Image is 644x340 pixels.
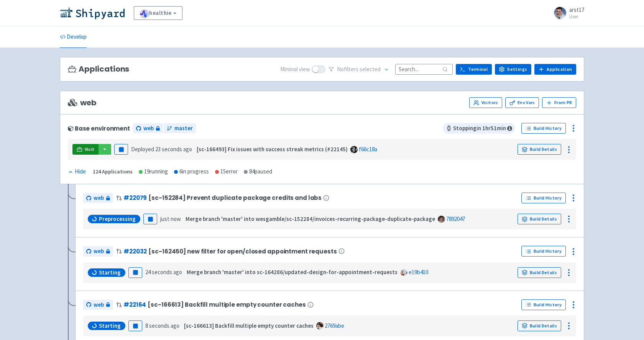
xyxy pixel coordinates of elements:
button: Pause [128,320,142,331]
a: f66c18a [359,145,377,153]
span: [sc-166613] Backfill multiple empty counter caches [148,301,306,308]
time: just now [160,215,181,222]
a: Settings [495,64,531,75]
a: Build Details [517,267,561,278]
a: #22079 [123,194,147,202]
span: web [94,301,104,309]
a: healthie [134,6,182,20]
a: master [164,123,196,134]
div: 19 running [139,167,168,176]
a: Terminal [456,64,492,75]
span: arst17 [569,6,584,13]
a: web [83,300,113,310]
button: Pause [143,214,157,224]
a: web [133,123,163,134]
time: 23 seconds ago [155,145,192,153]
div: 6 in progress [174,167,209,176]
span: Starting [99,269,121,276]
strong: Merge branch 'master' into sc-164286/updated-design-for-appointment-requests [187,268,398,276]
button: Pause [114,144,128,155]
a: web [83,193,113,203]
span: No filter s [337,65,381,74]
button: Pause [128,267,142,278]
img: Shipyard logo [60,7,125,19]
span: [sc-162450] new filter for open/closed appointment requests [148,248,337,255]
a: Develop [60,26,87,48]
a: Build Details [517,214,561,224]
div: Hide [68,167,86,176]
a: Build Details [517,144,561,155]
a: Env Vars [505,97,539,108]
span: web [143,124,154,133]
span: selected [360,65,381,73]
a: #22164 [123,301,146,309]
a: Build History [521,193,566,203]
a: Build History [521,246,566,257]
a: Build History [521,299,566,310]
small: User [569,14,584,19]
strong: Merge branch 'master' into wesgamble/sc-152284/invoices-recurring-package-duplicate-package [186,215,435,222]
span: Preprocessing [99,215,136,223]
span: web [68,98,96,107]
time: 8 seconds ago [145,322,179,329]
div: 84 paused [244,167,272,176]
a: 7892047 [446,215,465,222]
span: Stopping in 1 hr 51 min [443,123,515,134]
button: Hide [68,167,87,176]
a: e19b410 [409,268,428,276]
a: web [83,246,113,257]
a: Visitors [469,97,502,108]
span: web [94,247,104,256]
a: #22032 [123,247,147,255]
a: Build Details [517,320,561,331]
input: Search... [395,64,453,74]
time: 24 seconds ago [145,268,182,276]
a: Build History [521,123,566,134]
span: Deployed [131,145,192,153]
span: Starting [99,322,121,330]
a: Application [534,64,576,75]
a: Visit [72,144,99,155]
strong: [sc-166493] Fix issues with success streak metrics (#22145) [197,145,348,153]
span: web [94,194,104,203]
button: From PR [542,97,576,108]
a: arst17 User [549,7,584,19]
div: 15 error [215,167,238,176]
div: 124 Applications [93,167,133,176]
span: master [174,124,193,133]
div: Base environment [68,125,130,132]
strong: [sc-166613] Backfill multiple empty counter caches [184,322,314,329]
span: Visit [85,146,95,152]
a: 2769abe [325,322,344,329]
span: Minimal view [280,65,310,74]
span: [sc-152284] Prevent duplicate package credits and labs [148,195,322,201]
h3: Applications [68,65,129,74]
